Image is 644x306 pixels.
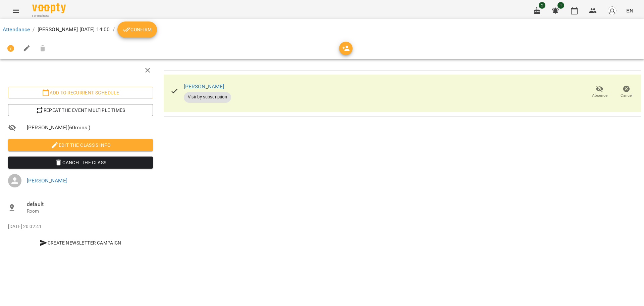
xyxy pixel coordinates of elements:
button: Menu [8,3,24,19]
nav: breadcrumb [3,21,641,38]
span: default [27,200,153,208]
span: Absence [592,93,607,98]
a: Attendance [3,26,30,33]
img: Voopty Logo [32,3,66,13]
button: Cancel [613,83,640,101]
button: EN [624,4,636,17]
span: 1 [557,2,564,9]
span: Cancel the class [13,159,148,167]
button: Repeat the event multiple times [8,104,153,116]
span: Add to recurrent schedule [13,89,148,97]
li: / [113,26,115,34]
button: Edit the class's Info [8,139,153,151]
p: Room [27,208,153,215]
button: Absence [586,83,613,101]
p: [PERSON_NAME] [DATE] 14:00 [38,26,110,34]
span: [PERSON_NAME] ( 60 mins. ) [27,124,153,132]
img: avatar_s.png [607,6,617,15]
button: Confirm [117,21,157,38]
span: Edit the class's Info [13,141,148,149]
span: Confirm [123,26,152,34]
span: EN [626,7,633,14]
span: 2 [539,2,545,9]
button: Add to recurrent schedule [8,87,153,99]
span: For Business [32,14,66,18]
a: [PERSON_NAME] [184,83,224,90]
button: Cancel the class [8,157,153,169]
button: Create Newsletter Campaign [8,237,153,249]
p: [DATE] 20:02:41 [8,223,153,230]
span: Visit by subscription [184,94,231,100]
span: Create Newsletter Campaign [11,239,150,247]
li: / [33,26,35,34]
span: Repeat the event multiple times [13,106,148,114]
span: Cancel [621,93,633,98]
a: [PERSON_NAME] [27,177,67,184]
